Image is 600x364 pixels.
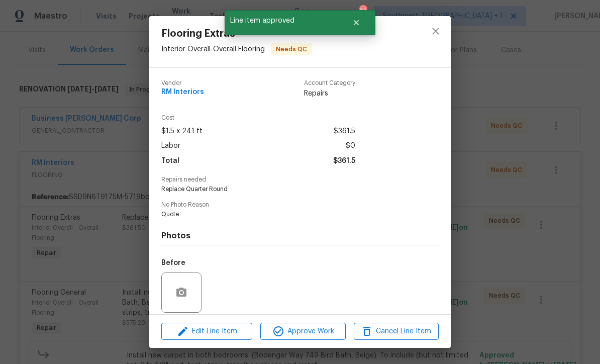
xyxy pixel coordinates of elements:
span: $361.5 [334,124,355,139]
span: Interior Overall - Overall Flooring [161,46,265,53]
span: Account Category [304,80,355,86]
span: Repairs needed [161,176,439,183]
span: Needs QC [272,44,311,54]
span: Replace Quarter Round [161,185,411,194]
button: Edit Line Item [161,323,252,340]
span: Labor [161,139,180,153]
span: $361.5 [333,154,355,168]
span: Line item approved [225,10,340,31]
span: Total [161,154,179,168]
button: close [424,19,448,43]
span: Cancel Line Item [357,325,436,338]
span: RM Interiors [161,88,204,96]
span: $0 [346,139,355,153]
span: Edit Line Item [164,325,249,338]
button: Approve Work [260,323,345,340]
span: Vendor [161,80,204,86]
span: Approve Work [263,325,342,338]
span: Cost [161,115,355,121]
h4: Photos [161,231,439,241]
span: Flooring Extras [161,28,312,39]
h5: Before [161,259,185,266]
span: Quote [161,210,411,219]
span: Repairs [304,88,355,99]
button: Close [340,13,373,33]
button: Cancel Line Item [354,323,439,340]
span: $1.5 x 241 ft [161,124,203,139]
div: 63 [359,6,366,16]
span: No Photo Reason [161,202,439,208]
